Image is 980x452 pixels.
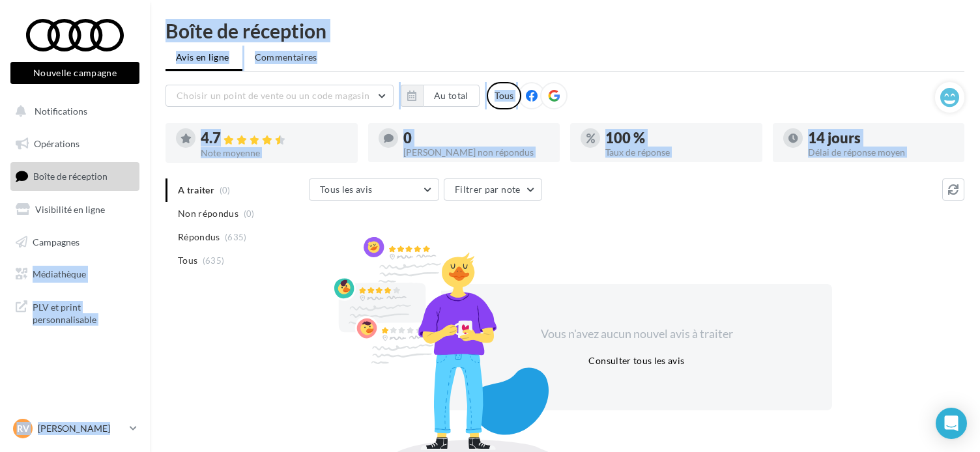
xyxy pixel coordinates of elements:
[33,268,86,279] span: Médiathèque
[525,326,749,343] div: Vous n'avez aucun nouvel avis à traiter
[423,85,480,107] button: Au total
[403,148,550,157] div: [PERSON_NAME] non répondus
[936,408,967,439] div: Open Intercom Messenger
[808,148,955,157] div: Délai de réponse moyen
[255,51,317,64] span: Commentaires
[201,148,347,158] div: Note moyenne
[403,131,550,145] div: 0
[8,98,137,125] button: Notifications
[8,162,142,190] a: Boîte de réception
[808,131,955,145] div: 14 jours
[34,138,79,149] span: Opérations
[35,106,87,117] span: Notifications
[33,171,108,182] span: Boîte de réception
[401,85,480,107] button: Au total
[178,231,220,244] span: Répondus
[8,293,142,332] a: PLV et print personnalisable
[33,236,79,247] span: Campagnes
[605,148,752,157] div: Taux de réponse
[444,178,542,201] button: Filtrer par note
[8,196,142,223] a: Visibilité en ligne
[203,255,225,266] span: (635)
[10,62,139,84] button: Nouvelle campagne
[178,207,238,220] span: Non répondus
[201,131,347,146] div: 4.7
[320,184,373,195] span: Tous les avis
[38,422,124,435] p: [PERSON_NAME]
[35,204,105,215] span: Visibilité en ligne
[10,416,139,441] a: RV [PERSON_NAME]
[8,229,142,256] a: Campagnes
[33,298,134,326] span: PLV et print personnalisable
[225,232,247,242] span: (635)
[583,353,689,369] button: Consulter tous les avis
[166,21,964,40] div: Boîte de réception
[178,254,197,267] span: Tous
[166,85,394,107] button: Choisir un point de vente ou un code magasin
[605,131,752,145] div: 100 %
[177,90,369,101] span: Choisir un point de vente ou un code magasin
[8,261,142,288] a: Médiathèque
[8,130,142,158] a: Opérations
[244,208,255,219] span: (0)
[487,82,521,109] div: Tous
[309,178,439,201] button: Tous les avis
[17,422,29,435] span: RV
